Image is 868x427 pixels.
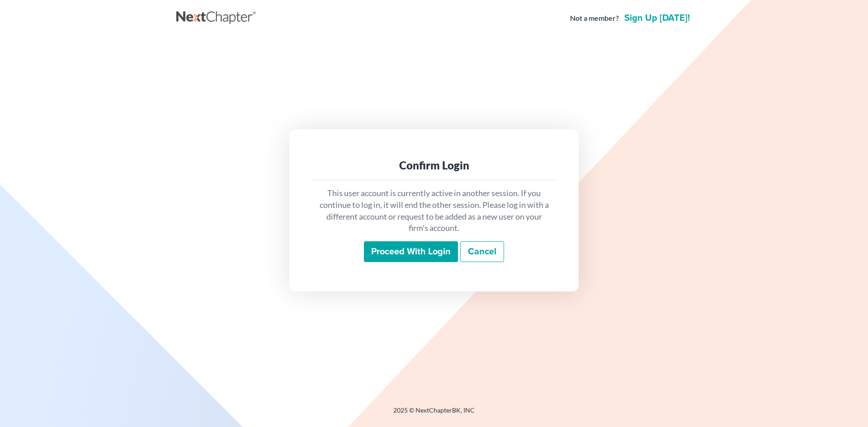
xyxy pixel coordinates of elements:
input: Proceed with login [364,241,458,262]
div: Confirm Login [318,158,550,173]
strong: Not a member? [570,13,619,23]
a: Cancel [460,241,504,262]
p: This user account is currently active in another session. If you continue to log in, it will end ... [318,188,550,234]
a: Sign up [DATE]! [623,14,692,23]
div: 2025 © NextChapterBK, INC [176,406,692,422]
